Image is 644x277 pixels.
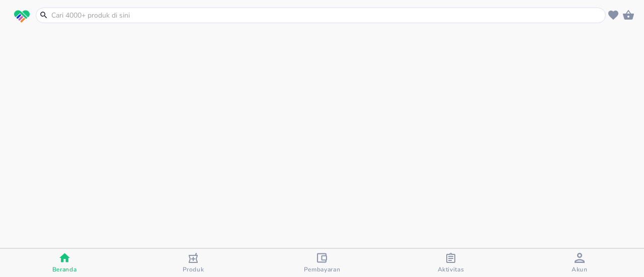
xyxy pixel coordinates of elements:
span: Akun [572,265,588,273]
input: Cari 4000+ produk di sini [50,10,603,21]
button: Akun [515,249,644,277]
span: Pembayaran [304,265,341,273]
span: Aktivitas [438,265,464,273]
span: Produk [183,265,204,273]
button: Pembayaran [258,249,386,277]
button: Aktivitas [386,249,515,277]
span: Beranda [52,265,77,273]
button: Produk [129,249,258,277]
img: logo_swiperx_s.bd005f3b.svg [14,10,30,23]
